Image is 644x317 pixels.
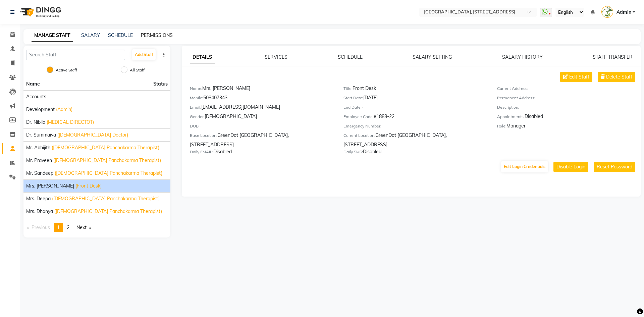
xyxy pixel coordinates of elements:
[190,104,333,113] div: [EMAIL_ADDRESS][DOMAIN_NAME]
[32,224,50,230] span: Previous
[190,113,333,122] div: [DEMOGRAPHIC_DATA]
[17,3,63,21] img: logo
[497,86,528,92] label: Current Address:
[26,93,46,100] span: Accounts
[569,73,589,81] span: Edit Staff
[616,9,631,16] span: Admin
[190,51,215,63] a: DETAILS
[343,104,487,113] div: -
[598,72,635,82] button: Delete Staff
[26,81,40,87] span: Name
[141,32,173,38] a: PERMISSIONS
[593,54,633,60] a: STAFF TRANSFER
[53,157,161,164] span: ([DEMOGRAPHIC_DATA] Panchakarma Therapist)
[32,30,73,42] a: MANAGE STAFF
[497,114,525,120] label: Appointments:
[343,104,362,110] label: End Date:
[108,32,133,38] a: SCHEDULE
[497,113,641,122] div: Disabled
[47,119,94,126] span: (MEDICAL DIRECTOT)
[55,170,162,177] span: ([DEMOGRAPHIC_DATA] Panchakarma Therapist)
[343,148,487,158] div: Disabled
[57,224,60,230] span: 1
[190,132,333,148] div: GreenDot [GEOGRAPHIC_DATA], [STREET_ADDRESS]
[497,95,535,101] label: Permanent Address:
[67,224,69,230] span: 2
[497,104,519,110] label: Description:
[26,50,125,60] input: Search Staff
[190,149,213,155] label: Daily EMAIL:
[81,32,100,38] a: SALARY
[190,94,333,104] div: 508407343
[190,95,203,101] label: Mobile:
[26,119,45,126] span: Dr. Nibila
[606,73,632,81] span: Delete Staff
[57,131,128,139] span: ([DEMOGRAPHIC_DATA] Doctor)
[343,149,363,155] label: Daily SMS:
[153,81,168,88] span: Status
[594,162,635,172] button: Reset Password
[190,86,202,92] label: Name:
[54,208,162,215] span: ([DEMOGRAPHIC_DATA] Panchakarma Therapist)
[190,104,201,110] label: Email:
[343,85,487,94] div: Front Desk
[553,162,588,172] button: Disable Login
[502,54,543,60] a: SALARY HISTORY
[26,208,53,215] span: Mrs. Dhanya
[343,132,487,148] div: GreenDot [GEOGRAPHIC_DATA], [STREET_ADDRESS]
[23,223,170,232] nav: Pagination
[190,85,333,94] div: Mrs. [PERSON_NAME]
[343,113,487,122] div: e1888-22
[190,148,333,158] div: Disabled
[501,161,548,172] button: Edit Login Credentials
[130,67,145,73] label: All Staff
[26,182,74,190] span: Mrs. [PERSON_NAME]
[26,195,51,202] span: Mrs. Deepa
[26,170,53,177] span: Mr. Sandeep
[190,133,217,139] label: Base Location:
[132,49,156,60] button: Add Staff
[601,6,613,18] img: Admin
[52,144,159,151] span: ([DEMOGRAPHIC_DATA] Panchakarma Therapist)
[56,67,77,73] label: Active Staff
[52,195,160,202] span: ([DEMOGRAPHIC_DATA] Panchakarma Therapist)
[343,123,381,129] label: Emergency Number:
[338,54,363,60] a: SCHEDULE
[413,54,452,60] a: SALARY SETTING
[190,122,333,132] div: -
[56,106,72,113] span: (Admin)
[343,94,487,104] div: [DATE]
[75,182,102,190] span: (Front Desk)
[343,86,353,92] label: Title:
[343,95,363,101] label: Start Date:
[190,123,200,129] label: DOB:
[190,114,205,120] label: Gender:
[497,123,506,129] label: Role:
[497,122,641,132] div: Manager
[265,54,287,60] a: SERVICES
[343,133,375,139] label: Current Location:
[343,114,374,120] label: Employee Code:
[26,144,50,151] span: Mr. Abhijith
[26,157,52,164] span: Mr. Praveen
[26,131,56,139] span: Dr. Summaiya
[73,223,95,232] a: Next
[26,106,55,113] span: Development
[560,72,592,82] button: Edit Staff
